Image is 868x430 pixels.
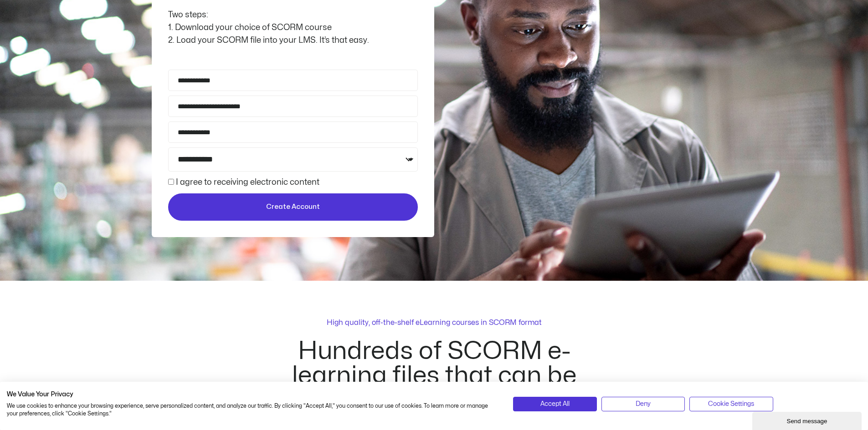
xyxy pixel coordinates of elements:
[168,34,418,47] div: 2. Load your SCORM file into your LMS. It’s that easy.
[7,390,499,399] h2: We Value Your Privacy
[601,397,685,411] button: Deny all cookies
[7,402,499,418] p: We use cookies to enhance your browsing experience, serve personalized content, and analyze our t...
[708,399,754,409] span: Cookie Settings
[689,397,773,411] button: Adjust cookie preferences
[752,410,863,430] iframe: chat widget
[540,399,570,409] span: Accept All
[168,9,418,21] div: Two steps:
[168,21,418,34] div: 1. Download your choice of SCORM course
[513,397,596,411] button: Accept all cookies
[168,193,418,221] button: Create Account
[251,339,617,413] h2: Hundreds of SCORM e-learning files that can be loaded into your LMS
[636,399,651,409] span: Deny
[266,202,320,212] span: Create Account
[176,178,319,186] label: I agree to receiving electronic content
[327,317,542,328] p: High quality, off-the-shelf eLearning courses in SCORM format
